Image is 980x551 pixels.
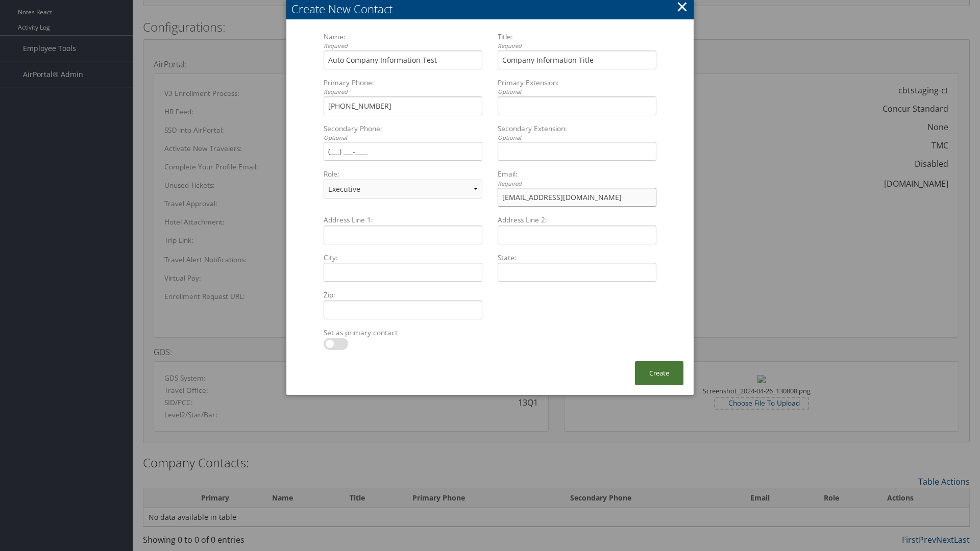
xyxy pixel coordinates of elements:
div: Optional [324,134,482,142]
div: Optional [498,88,656,96]
div: Required [324,42,482,51]
input: Secondary Phone:Optional [324,142,482,161]
select: Role: [324,180,482,198]
label: Address Line 2: [494,215,660,225]
div: Required [324,88,482,96]
div: Required [498,42,656,51]
label: Title: [494,32,660,51]
button: Create [635,361,683,385]
input: Address Line 1: [324,226,482,244]
label: Name: [320,32,486,51]
label: Secondary Extension: [494,123,660,142]
label: Secondary Phone: [320,123,486,142]
label: Role: [320,169,486,179]
input: State: [498,263,656,282]
input: Email:Required [498,188,656,207]
input: Primary Phone:Required [324,96,482,115]
input: Name:Required [324,51,482,69]
label: Primary Extension: [494,78,660,96]
label: City: [320,253,486,263]
label: Address Line 1: [320,215,486,225]
div: Optional [498,134,656,142]
label: Set as primary contact [320,328,486,338]
label: State: [494,253,660,263]
label: Zip: [320,290,486,300]
div: Required [498,180,656,188]
input: Primary Extension:Optional [498,96,656,115]
label: Primary Phone: [320,78,486,96]
input: Secondary Extension:Optional [498,142,656,161]
div: Create New Contact [291,1,694,17]
input: Title:Required [498,51,656,69]
input: City: [324,263,482,282]
label: Email: [494,169,660,188]
input: Zip: [324,300,482,319]
input: Address Line 2: [498,226,656,244]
